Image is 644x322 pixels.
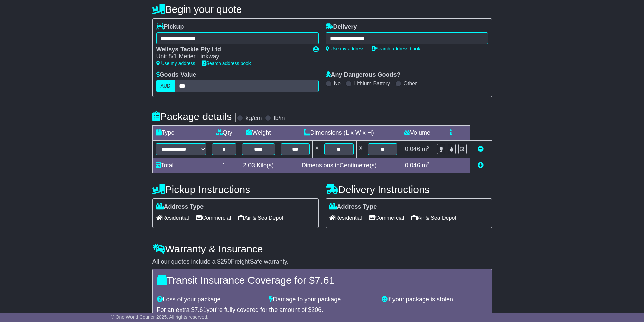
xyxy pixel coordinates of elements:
label: Goods Value [156,71,196,79]
span: 2.03 [243,162,255,169]
a: Use my address [156,60,195,66]
div: Unit 8/1 Metier Linkway [156,53,306,60]
span: Commercial [369,213,404,223]
span: Residential [329,213,362,223]
sup: 3 [427,161,430,166]
span: Residential [156,213,189,223]
td: Weight [239,126,278,141]
span: Commercial [196,213,231,223]
a: Remove this item [478,146,484,152]
h4: Warranty & Insurance [152,243,492,254]
a: Search address book [372,46,420,51]
a: Use my address [326,46,365,51]
span: m [422,146,430,152]
div: All our quotes include a $ FreightSafe warranty. [152,258,492,266]
h4: Package details | [152,111,237,122]
span: 250 [221,258,231,265]
label: Address Type [156,203,204,211]
h4: Pickup Instructions [152,184,319,195]
span: 7.61 [195,306,207,313]
td: Qty [209,126,239,141]
span: 206 [311,306,321,313]
div: Damage to your package [266,296,378,303]
span: 7.61 [315,275,334,286]
td: Type [152,126,209,141]
a: Search address book [202,60,251,66]
h4: Transit Insurance Coverage for $ [157,275,487,286]
div: Loss of your package [153,296,266,303]
td: x [313,141,321,158]
label: Any Dangerous Goods? [326,71,401,79]
label: Pickup [156,23,184,31]
td: Dimensions (L x W x H) [278,126,400,141]
td: 1 [209,158,239,173]
td: Total [152,158,209,173]
div: If your package is stolen [378,296,491,303]
h4: Begin your quote [152,4,492,15]
td: Dimensions in Centimetre(s) [278,158,400,173]
span: 0.046 [405,146,420,152]
h4: Delivery Instructions [326,184,492,195]
label: Delivery [326,23,357,31]
span: Air & Sea Depot [411,213,456,223]
div: For an extra $ you're fully covered for the amount of $ . [157,306,487,314]
label: Address Type [329,203,377,211]
div: Wellsys Tackle Pty Ltd [156,46,306,53]
label: AUD [156,80,175,92]
td: Kilo(s) [239,158,278,173]
span: Air & Sea Depot [238,213,283,223]
sup: 3 [427,145,430,150]
a: Add new item [478,162,484,169]
label: lb/in [273,115,285,122]
td: Volume [400,126,434,141]
span: m [422,162,430,169]
label: No [334,80,341,87]
label: kg/cm [245,115,262,122]
label: Lithium Battery [354,80,390,87]
td: x [356,141,365,158]
label: Other [404,80,417,87]
span: © One World Courier 2025. All rights reserved. [111,314,209,320]
span: 0.046 [405,162,420,169]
